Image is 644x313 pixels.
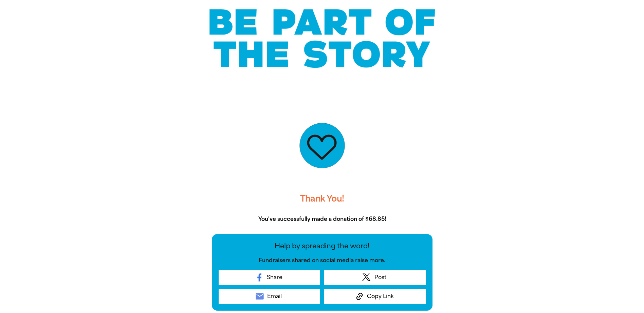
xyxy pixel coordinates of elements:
[212,215,433,223] p: You've successfully made a donation of $68.85!
[219,241,426,251] p: Help by spreading the word!
[324,270,426,285] a: Post
[219,256,426,265] p: Fundraisers shared on social media raise more.
[219,270,320,285] a: Share
[267,292,282,300] span: Email
[324,289,426,304] button: Copy Link
[267,273,282,281] span: Share
[374,273,386,281] span: Post
[219,289,320,304] a: emailEmail
[367,292,394,300] span: Copy Link
[212,188,433,210] h3: Thank You!
[255,292,264,301] i: email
